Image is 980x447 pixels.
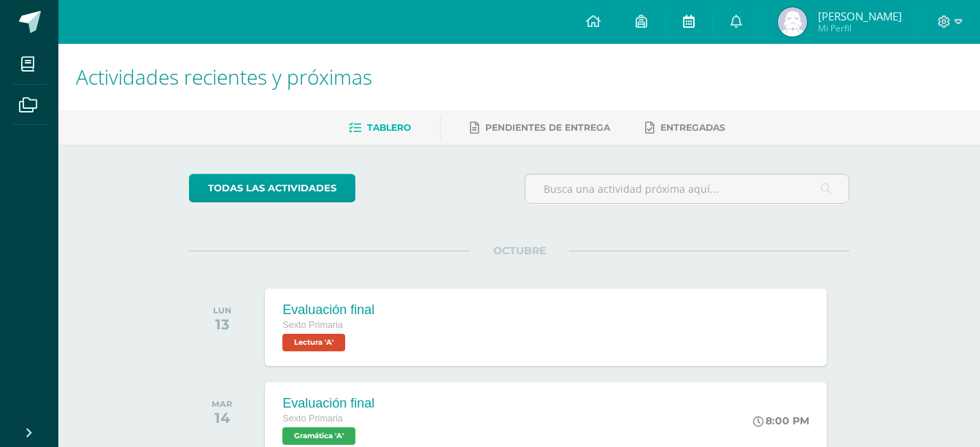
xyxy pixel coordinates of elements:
[753,414,809,427] div: 8:00 PM
[282,334,345,351] span: Lectura 'A'
[470,116,610,140] a: Pendientes de entrega
[213,316,231,333] div: 13
[485,122,610,133] span: Pendientes de entrega
[213,305,231,316] div: LUN
[818,22,902,34] span: Mi Perfil
[660,122,725,133] span: Entregadas
[818,9,902,23] span: [PERSON_NAME]
[189,174,355,202] a: todas las Actividades
[349,116,411,140] a: Tablero
[76,63,372,91] span: Actividades recientes y próximas
[367,122,411,133] span: Tablero
[470,244,569,257] span: OCTUBRE
[282,413,343,424] span: Sexto Primaria
[778,7,807,37] img: 678d091bb90f22c85afcd29a1830251a.png
[282,427,355,445] span: Gramática 'A'
[282,320,343,330] span: Sexto Primaria
[282,396,374,411] div: Evaluación final
[282,302,374,318] div: Evaluación final
[525,175,849,203] input: Busca una actividad próxima aquí...
[212,409,232,427] div: 14
[212,399,232,409] div: MAR
[645,116,725,140] a: Entregadas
